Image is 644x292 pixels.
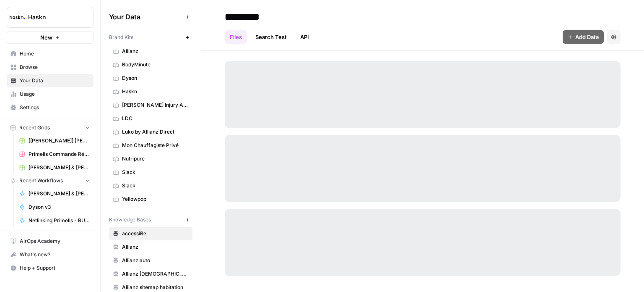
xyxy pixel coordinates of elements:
a: [PERSON_NAME] & [PERSON_NAME] - Optimization pages for LLMs Grid [16,161,93,174]
span: Home [20,50,90,58]
span: Netlinking Primelis - BU FR [29,217,90,224]
span: Settings [20,104,90,111]
span: [[PERSON_NAME]] [PERSON_NAME] & [PERSON_NAME] Test Grid (2) [29,137,90,145]
a: Slack [109,179,192,192]
a: Allianz [109,45,192,58]
span: Primelis Commande Rédaction Netlinking (2).csv [29,150,90,158]
a: Your Data [7,74,93,87]
a: [PERSON_NAME] Injury Attorneys [109,98,192,112]
a: Primelis Commande Rédaction Netlinking (2).csv [16,147,93,161]
button: What's new? [7,248,93,261]
span: Add Data [575,33,599,41]
span: Your Data [109,12,182,22]
a: Allianz auto [109,254,192,267]
span: Usage [20,90,90,98]
a: Dyson v3 [16,200,93,214]
span: Mon Chauffagiste Privé [122,142,189,149]
span: Haskn [122,88,189,95]
a: Browse [7,61,93,74]
span: Brand Kits [109,34,133,41]
a: Search Test [250,30,292,44]
a: Netlinking Primelis - BU FR [16,214,93,227]
a: Yellowpop [109,192,192,206]
span: Browse [20,63,90,71]
a: Slack [109,166,192,179]
span: Dyson v3 [29,203,90,211]
a: Haskn [109,85,192,98]
a: API [295,30,314,44]
a: Dyson [109,71,192,85]
span: BodyMinute [122,61,189,68]
span: Recent Grids [19,124,50,132]
span: [PERSON_NAME] Injury Attorneys [122,101,189,109]
button: Add Data [563,30,604,44]
a: Usage [7,87,93,101]
span: LDC [122,115,189,122]
button: Recent Grids [7,121,93,134]
span: Luko by Allianz Direct [122,128,189,136]
a: BodyMinute [109,58,192,71]
a: Files [225,30,247,44]
span: Help + Support [20,264,90,272]
a: LDC [109,112,192,125]
a: AirOps Academy [7,234,93,248]
a: [[PERSON_NAME]] [PERSON_NAME] & [PERSON_NAME] Test Grid (2) [16,134,93,147]
span: [PERSON_NAME] & [PERSON_NAME] - Optimization pages for LLMs Grid [29,164,90,171]
a: Mon Chauffagiste Privé [109,139,192,152]
span: AirOps Academy [20,237,90,245]
span: Your Data [20,77,90,84]
a: [PERSON_NAME] & [PERSON_NAME] - Optimization pages for LLMs [16,187,93,200]
span: Allianz [122,47,189,55]
a: accessiBe [109,227,192,240]
a: Settings [7,101,93,114]
span: Knowledge Bases [109,216,151,224]
a: Nutripure [109,152,192,166]
button: New [7,31,93,44]
span: New [40,33,52,42]
a: Allianz [DEMOGRAPHIC_DATA] [109,267,192,281]
button: Workspace: Haskn [7,7,93,28]
span: Allianz [122,243,189,251]
span: [PERSON_NAME] & [PERSON_NAME] - Optimization pages for LLMs [29,190,90,197]
span: Dyson [122,74,189,82]
div: What's new? [7,248,93,261]
span: Allianz sitemap habitation [122,284,189,291]
span: Recent Workflows [19,177,63,184]
a: Allianz [109,240,192,254]
span: accessiBe [122,230,189,237]
span: Slack [122,182,189,189]
a: Luko by Allianz Direct [109,125,192,139]
span: Nutripure [122,155,189,163]
span: Yellowpop [122,195,189,203]
span: Slack [122,168,189,176]
button: Help + Support [7,261,93,275]
a: Home [7,47,93,61]
span: Haskn [28,13,79,21]
span: Allianz [DEMOGRAPHIC_DATA] [122,270,189,278]
span: Allianz auto [122,257,189,264]
button: Recent Workflows [7,174,93,187]
img: Haskn Logo [10,10,25,25]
